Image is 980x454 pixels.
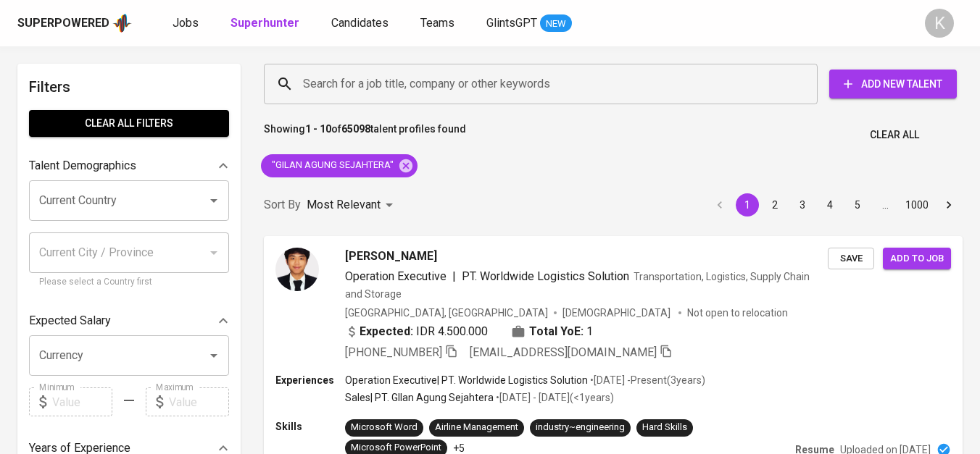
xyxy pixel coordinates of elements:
span: Add New Talent [841,75,945,93]
span: Clear All filters [41,114,217,133]
b: Superhunter [231,16,299,30]
button: page 1 [736,193,759,217]
div: IDR 4.500.000 [345,323,488,340]
button: Go to page 3 [791,193,814,217]
b: Total YoE: [529,323,584,340]
span: Save [835,251,867,267]
nav: pagination navigation [706,193,963,217]
span: NEW [540,17,572,31]
div: Hard Skills [642,421,687,434]
span: [EMAIL_ADDRESS][DOMAIN_NAME] [470,345,657,359]
div: K [925,9,954,38]
span: [PHONE_NUMBER] [345,345,442,359]
p: Skills [275,419,345,434]
span: Jobs [173,16,199,30]
a: Jobs [173,14,202,33]
h6: Filters [29,75,229,98]
input: Value [169,387,229,416]
button: Go to page 5 [846,193,869,217]
button: Go to next page [937,193,960,217]
span: "GILAN AGUNG SEJAHTERA" [261,159,402,172]
span: Add to job [890,251,944,267]
span: [DEMOGRAPHIC_DATA] [562,306,673,320]
span: Operation Executive [345,269,447,283]
button: Clear All filters [29,110,229,137]
span: GlintsGPT [486,16,537,30]
p: Expected Salary [29,312,111,329]
b: Expected: [360,323,413,340]
button: Add New Talent [829,70,957,98]
p: Sort By [264,196,301,214]
a: Superhunter [231,14,302,33]
a: GlintsGPT NEW [486,14,572,33]
a: Superpoweredapp logo [17,12,132,34]
a: Candidates [331,14,391,33]
p: Not open to relocation [687,306,788,320]
span: | [452,268,456,285]
span: Clear All [870,126,919,144]
button: Add to job [883,248,951,270]
input: Value [52,387,112,416]
span: PT. Worldwide Logistics Solution [462,269,629,283]
p: Showing of talent profiles found [264,122,466,148]
p: Talent Demographics [29,157,136,175]
p: Operation Executive | PT. Worldwide Logistics Solution [345,373,588,387]
p: Please select a Country first [39,275,219,290]
p: Sales | PT. GIlan Agung Sejahtera [345,390,494,405]
button: Go to page 1000 [901,193,933,217]
div: "GILAN AGUNG SEJAHTERA" [261,154,418,177]
img: app logo [112,12,132,34]
b: 65098 [341,123,370,135]
button: Clear All [864,122,925,148]
span: 1 [586,323,593,340]
div: [GEOGRAPHIC_DATA], [GEOGRAPHIC_DATA] [345,306,548,320]
b: 1 - 10 [305,123,331,135]
p: • [DATE] - Present ( 3 years ) [588,373,705,387]
div: Most Relevant [307,192,398,219]
div: Superpowered [17,15,109,32]
div: Talent Demographics [29,151,229,180]
a: Teams [420,14,457,33]
p: Most Relevant [307,196,381,214]
button: Save [828,248,874,270]
div: Expected Salary [29,306,229,335]
div: … [873,198,897,212]
button: Open [204,190,224,211]
div: Microsoft Word [351,421,418,434]
span: Candidates [331,16,389,30]
span: Teams [420,16,454,30]
img: 38d1aed121dc47bde29cd143852b704d.jpg [275,248,319,291]
p: Experiences [275,373,345,387]
div: Airline Management [435,421,518,434]
button: Go to page 4 [818,193,842,217]
span: [PERSON_NAME] [345,248,437,265]
p: • [DATE] - [DATE] ( <1 years ) [494,390,614,405]
div: industry~engineering [536,421,625,434]
button: Open [204,345,224,366]
button: Go to page 2 [763,193,786,217]
span: Transportation, Logistics, Supply Chain and Storage [345,271,810,300]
